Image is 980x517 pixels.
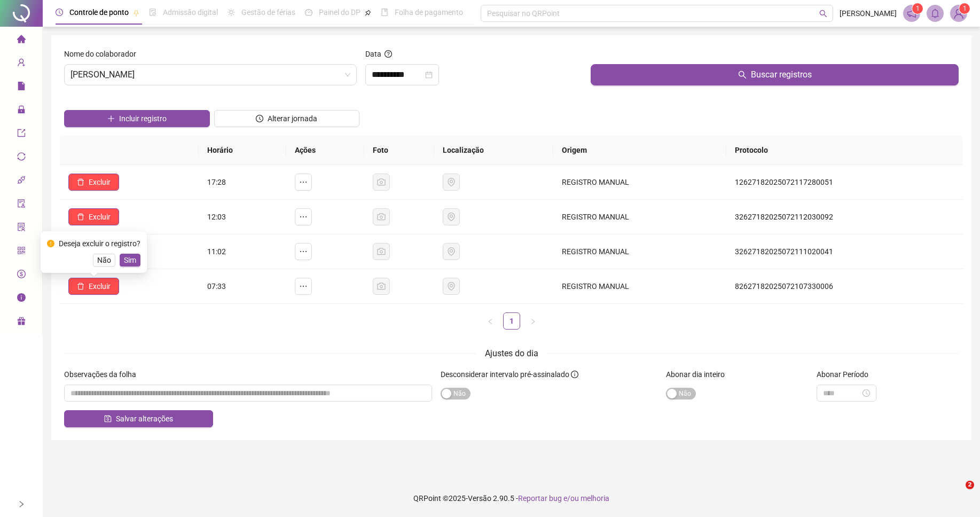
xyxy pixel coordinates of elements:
[17,53,26,75] span: user-add
[963,5,967,12] span: 1
[385,50,392,58] span: question-circle
[726,234,963,269] td: 32627182025072111020041
[214,115,360,124] a: Alterar jornada
[966,481,974,489] span: 2
[817,369,875,380] label: Abonar Período
[299,178,308,186] span: ellipsis
[17,171,26,192] span: api
[17,288,26,310] span: info-circle
[89,280,111,292] span: Excluir
[530,318,536,325] span: right
[56,9,63,16] span: clock-circle
[482,312,499,330] li: Página anterior
[163,8,218,17] span: Admissão digital
[17,265,26,286] span: dollar
[68,278,119,295] button: Excluir
[64,369,143,380] label: Observações da folha
[916,5,920,12] span: 1
[104,415,112,422] span: save
[944,481,969,506] iframe: Intercom live chat
[819,10,827,18] span: search
[286,136,364,165] th: Ações
[17,241,26,263] span: qrcode
[365,50,381,58] span: Data
[726,200,963,234] td: 32627182025072112030092
[365,10,371,16] span: pushpin
[17,30,26,51] span: home
[116,413,173,425] span: Salvar alterações
[553,165,726,200] td: REGISTRO MANUAL
[959,3,970,14] sup: Atualize o seu contato no menu Meus Dados
[97,254,111,266] span: Não
[485,348,538,358] span: Ajustes do dia
[68,208,119,225] button: Excluir
[17,218,26,239] span: solution
[591,64,959,85] button: Buscar registros
[738,70,747,79] span: search
[395,8,463,17] span: Folha de pagamento
[77,283,84,290] span: delete
[524,312,542,330] button: right
[840,7,897,19] span: [PERSON_NAME]
[726,136,963,165] th: Protocolo
[17,100,26,122] span: lock
[726,269,963,304] td: 82627182025072107330006
[553,269,726,304] td: REGISTRO MANUAL
[504,313,520,329] a: 1
[17,194,26,216] span: audit
[434,136,553,165] th: Localização
[503,312,520,330] li: 1
[951,5,967,21] img: 69249
[199,136,286,165] th: Horário
[93,254,115,267] button: Não
[64,48,143,60] label: Nome do colaborador
[228,9,235,16] span: sun
[441,370,569,379] span: Desconsiderar intervalo pré-assinalado
[68,174,119,191] button: Excluir
[751,68,812,81] span: Buscar registros
[77,213,84,221] span: delete
[907,9,916,18] span: notification
[120,254,140,267] button: Sim
[149,9,156,16] span: file-done
[468,494,491,503] span: Versão
[299,282,308,291] span: ellipsis
[89,176,111,188] span: Excluir
[381,9,388,16] span: book
[571,371,578,378] span: info-circle
[256,115,263,122] span: clock-circle
[553,200,726,234] td: REGISTRO MANUAL
[482,312,499,330] button: left
[666,369,732,380] label: Abonar dia inteiro
[207,178,226,186] span: 17:28
[487,318,493,325] span: left
[319,8,360,17] span: Painel do DP
[207,282,226,291] span: 07:33
[17,77,26,98] span: file
[305,9,312,16] span: dashboard
[912,3,923,14] sup: 1
[214,110,360,127] button: Alterar jornada
[47,240,54,247] span: exclamation-circle
[89,211,111,223] span: Excluir
[553,136,726,165] th: Origem
[17,147,26,169] span: sync
[17,312,26,333] span: gift
[107,115,115,122] span: plus
[43,480,980,517] footer: QRPoint © 2025 - 2.90.5 -
[299,247,308,256] span: ellipsis
[59,238,140,249] div: Deseja excluir o registro?
[299,213,308,221] span: ellipsis
[524,312,542,330] li: Próxima página
[69,8,129,17] span: Controle de ponto
[930,9,940,18] span: bell
[268,113,317,124] span: Alterar jornada
[518,494,609,503] span: Reportar bug e/ou melhoria
[553,234,726,269] td: REGISTRO MANUAL
[64,410,213,427] button: Salvar alterações
[77,178,84,186] span: delete
[133,10,139,16] span: pushpin
[17,124,26,145] span: export
[726,165,963,200] td: 12627182025072117280051
[207,247,226,256] span: 11:02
